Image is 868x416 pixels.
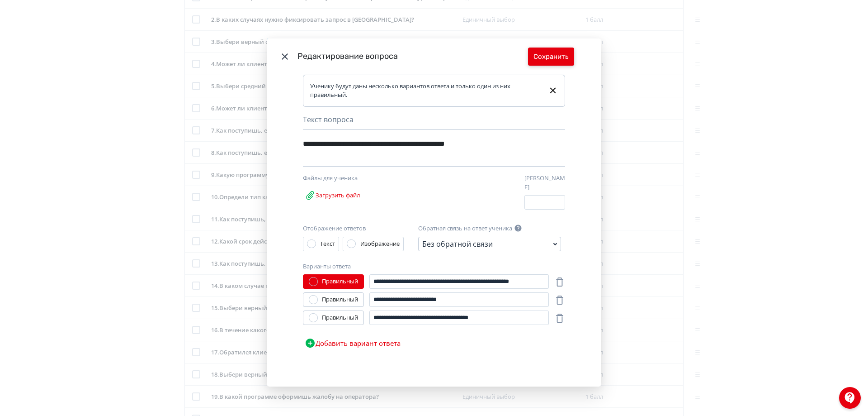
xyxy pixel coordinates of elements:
div: Правильный [322,295,358,304]
label: Обратная связь на ответ ученика [418,224,512,233]
div: Файлы для ученика [303,174,398,183]
div: Правильный [322,313,358,322]
div: Текст вопроса [303,114,565,130]
button: Сохранить [528,48,574,66]
div: Ученику будут даны несколько вариантов ответа и только один из них правильный. [310,82,541,100]
label: [PERSON_NAME] [524,174,565,191]
div: Изображение [360,239,400,249]
label: Варианты ответа [303,262,351,271]
div: Modal [267,38,601,387]
div: Текст [320,239,335,249]
label: Отображение ответов [303,224,366,233]
div: Редактирование вопроса [297,50,528,62]
div: Правильный [322,277,358,286]
div: Без обратной связи [422,239,493,249]
button: Добавить вариант ответа [303,334,402,352]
